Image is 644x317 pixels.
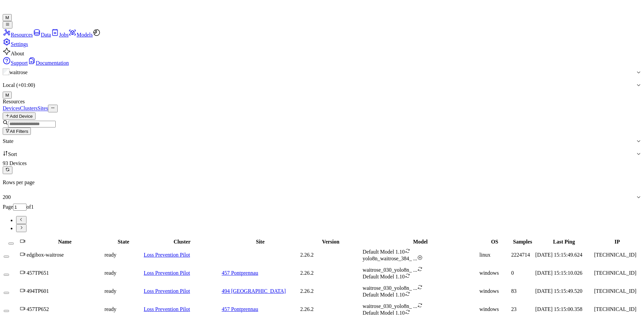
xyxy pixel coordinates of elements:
[26,238,103,246] th: Name
[511,252,534,258] div: 2224714
[479,270,510,276] p: windows
[3,106,20,111] a: Devices
[76,32,93,38] span: Models
[511,270,534,276] div: 0
[144,306,190,312] a: Loss Prevention Pilot
[3,179,641,186] p: Rows per page
[59,32,68,38] span: Jobs
[535,238,593,246] th: Last Ping
[4,274,9,276] button: Select row
[26,252,103,258] div: edgibox-waitrose
[26,306,103,312] div: 457TP652
[16,224,26,232] button: Go to next page
[11,51,24,56] span: About
[8,243,14,245] button: Select all
[3,60,28,66] a: Support
[3,99,641,105] div: Resources
[3,41,28,47] a: Settings
[479,252,510,258] p: linux
[144,252,190,258] a: Loss Prevention Pilot
[11,41,28,47] span: Settings
[363,249,405,255] span: Default Model 1.10
[5,15,9,20] span: M
[594,288,640,294] div: [TECHNICAL_ID]
[511,288,534,294] div: 83
[4,292,9,294] button: Select row
[479,306,510,312] p: windows
[362,238,478,246] th: Model
[511,306,534,312] div: 23
[363,310,405,316] span: Default Model 1.10
[535,270,593,276] div: [DATE] 15:15:10.026
[535,306,593,312] div: [DATE] 15:15:00.358
[300,270,361,276] div: 2.26.2
[33,32,51,38] a: Data
[3,160,27,166] span: 93 Devices
[11,32,33,38] span: Resources
[3,32,33,38] a: Resources
[222,306,258,312] a: 457 Pontprennau
[104,288,142,294] div: ready
[5,93,9,98] span: M
[38,106,48,111] a: Sites
[300,238,362,246] th: Version
[3,112,36,120] button: Add Device
[36,60,69,66] span: Documentation
[3,14,12,21] button: M
[300,306,361,312] div: 2.26.2
[104,238,143,246] th: State
[20,106,38,111] a: Clusters
[144,288,190,294] a: Loss Prevention Pilot
[104,252,142,258] div: ready
[221,238,299,246] th: Site
[144,270,190,276] a: Loss Prevention Pilot
[363,285,417,291] span: waitrose_030_yolo8n_ ...
[104,270,142,276] div: ready
[3,216,641,232] nav: pagination
[3,92,12,99] button: M
[479,238,510,246] th: OS
[51,32,68,38] a: Jobs
[594,252,640,258] div: [TECHNICAL_ID]
[363,267,417,273] span: waitrose_030_yolo8n_ ...
[68,32,93,38] a: Models
[594,270,640,276] div: [TECHNICAL_ID]
[363,292,405,298] span: Default Model 1.10
[104,306,142,312] div: ready
[511,238,534,246] th: Samples
[363,256,417,261] span: yolo8n_waitrose_384_ ...
[363,274,405,279] span: Default Model 1.10
[300,288,361,294] div: 2.26.2
[4,256,9,258] button: Select row
[535,252,593,258] div: [DATE] 15:15:49.624
[222,270,258,276] a: 457 Pontprennau
[4,310,9,312] button: Select row
[535,288,593,294] div: [DATE] 15:15:49.520
[11,60,28,66] span: Support
[3,204,13,210] span: Page
[479,288,510,294] p: windows
[3,21,12,29] button: Toggle Navigation
[41,32,51,38] span: Data
[16,216,26,224] button: Go to previous page
[26,288,103,294] div: 494TP601
[144,238,221,246] th: Cluster
[594,238,641,246] th: IP
[28,60,69,66] a: Documentation
[3,127,31,135] button: All Filters
[26,270,103,276] div: 457TP651
[363,303,417,309] span: waitrose_030_yolo8n_ ...
[26,204,34,210] span: of 1
[594,306,640,312] div: [TECHNICAL_ID]
[222,288,286,294] a: 494 [GEOGRAPHIC_DATA]
[300,252,361,258] div: 2.26.2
